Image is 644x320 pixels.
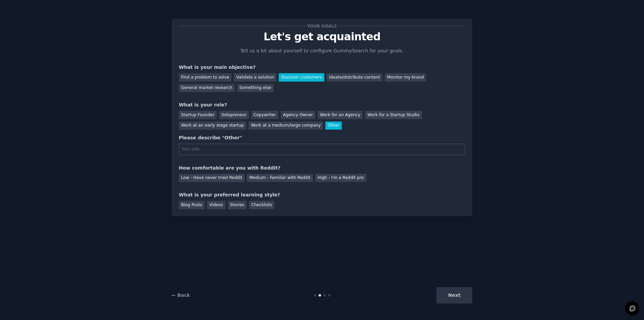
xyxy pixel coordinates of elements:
p: Let's get acquainted [179,31,465,43]
div: Copywriter [251,111,278,119]
div: General market research [179,84,235,92]
input: Your role [179,144,465,155]
div: Work for a Startup Studio [365,111,422,119]
div: Blog Posts [179,201,205,209]
div: Monitor my brand [385,73,426,82]
div: Please describe "Other" [179,134,465,141]
span: Your goals [306,22,338,30]
div: Solopreneur [219,111,249,119]
div: Low - Have never tried Reddit [179,174,245,182]
div: Videos [207,201,225,209]
div: Agency Owner [281,111,315,119]
div: Other [325,122,342,130]
div: What is your main objective? [179,64,465,71]
div: Work at a medium/large company [249,122,323,130]
div: Medium - Familiar with Reddit [247,174,313,182]
a: ← Back [172,292,190,298]
div: What is your preferred learning style? [179,191,465,198]
div: Work for an Agency [318,111,363,119]
div: Discover customers [279,73,324,82]
div: Find a problem to solve [179,73,231,82]
div: Ideate/distribute content [327,73,382,82]
div: How comfortable are you with Reddit? [179,165,465,172]
div: High - I'm a Reddit pro [315,174,366,182]
div: Validate a solution [234,73,276,82]
p: Tell us a bit about yourself to configure GummySearch for your goals. [237,47,407,54]
div: Something else [237,84,274,92]
div: Stories [228,201,247,209]
div: Startup Founder [179,111,217,119]
div: What is your role? [179,101,465,108]
div: Work at an early stage startup [179,122,246,130]
div: Checklists [249,201,274,209]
